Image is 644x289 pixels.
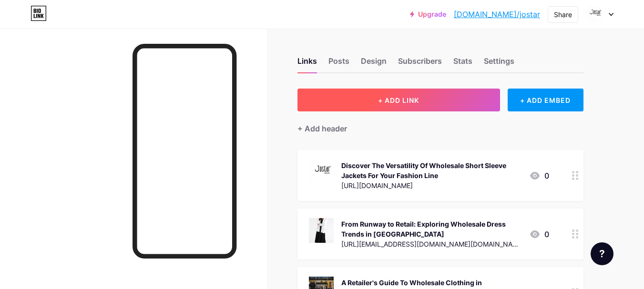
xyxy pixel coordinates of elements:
[529,229,549,240] div: 0
[361,55,387,72] div: Design
[26,55,33,63] img: tab_domain_overview_orange.svg
[15,15,23,23] img: logo_orange.svg
[15,25,23,32] img: website_grey.svg
[341,180,521,190] div: [URL][DOMAIN_NAME]
[297,123,347,134] div: + Add header
[309,218,334,243] img: From Runway to Retail: Exploring Wholesale Dress Trends in LA
[36,56,85,62] div: Domain Overview
[341,219,521,239] div: From Runway to Retail: Exploring Wholesale Dress Trends in [GEOGRAPHIC_DATA]
[378,96,419,104] span: + ADD LINK
[27,15,47,23] div: v 4.0.25
[529,170,549,181] div: 0
[309,159,334,184] img: Discover The Versatility Of Wholesale Short Sleeve Jackets For Your Fashion Line
[105,56,161,62] div: Keywords by Traffic
[398,55,442,72] div: Subscribers
[585,5,603,23] img: Jostar
[554,10,572,20] div: Share
[297,55,317,72] div: Links
[25,25,105,32] div: Domain: [DOMAIN_NAME]
[297,89,500,111] button: + ADD LINK
[95,55,102,63] img: tab_keywords_by_traffic_grey.svg
[508,89,583,111] div: + ADD EMBED
[341,239,521,249] div: [URL][EMAIL_ADDRESS][DOMAIN_NAME][DOMAIN_NAME]
[410,10,446,18] a: Upgrade
[484,55,514,72] div: Settings
[328,55,349,72] div: Posts
[341,160,521,180] div: Discover The Versatility Of Wholesale Short Sleeve Jackets For Your Fashion Line
[453,55,472,72] div: Stats
[454,9,540,20] a: [DOMAIN_NAME]/jostar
